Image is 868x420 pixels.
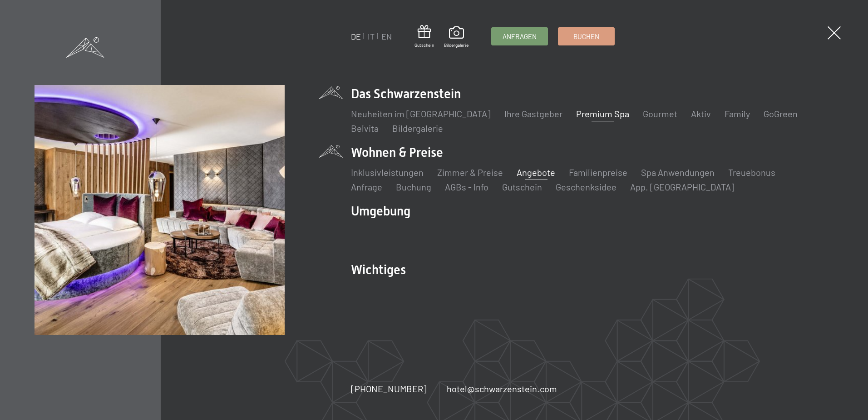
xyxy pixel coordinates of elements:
span: Buchen [573,32,599,41]
a: hotel@schwarzenstein.com [447,382,557,395]
a: Geschenksidee [556,181,616,192]
a: Zimmer & Preise [437,167,503,178]
a: Bildergalerie [392,123,443,134]
a: Ihre Gastgeber [504,108,562,119]
a: DE [351,31,361,41]
a: GoGreen [764,108,798,119]
a: Aktiv [691,108,711,119]
a: [PHONE_NUMBER] [351,382,427,395]
span: Bildergalerie [444,42,469,48]
a: Premium Spa [576,108,629,119]
a: Buchung [396,181,431,192]
a: Familienpreise [569,167,627,178]
a: Gutschein [502,181,542,192]
a: AGBs - Info [445,181,488,192]
a: Spa Anwendungen [641,167,715,178]
a: Belvita [351,123,379,134]
a: Family [725,108,750,119]
a: Anfragen [492,28,547,45]
a: Gourmet [643,108,677,119]
a: Treuebonus [728,167,775,178]
a: Buchen [558,28,614,45]
a: Anfrage [351,181,382,192]
a: Neuheiten im [GEOGRAPHIC_DATA] [351,108,491,119]
a: EN [381,31,392,41]
span: [PHONE_NUMBER] [351,383,427,394]
span: Gutschein [414,42,434,48]
a: Inklusivleistungen [351,167,424,178]
a: Bildergalerie [444,26,469,48]
a: App. [GEOGRAPHIC_DATA] [630,181,735,192]
a: IT [368,31,375,41]
a: Angebote [517,167,555,178]
span: Anfragen [503,32,537,41]
a: Gutschein [414,25,434,48]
